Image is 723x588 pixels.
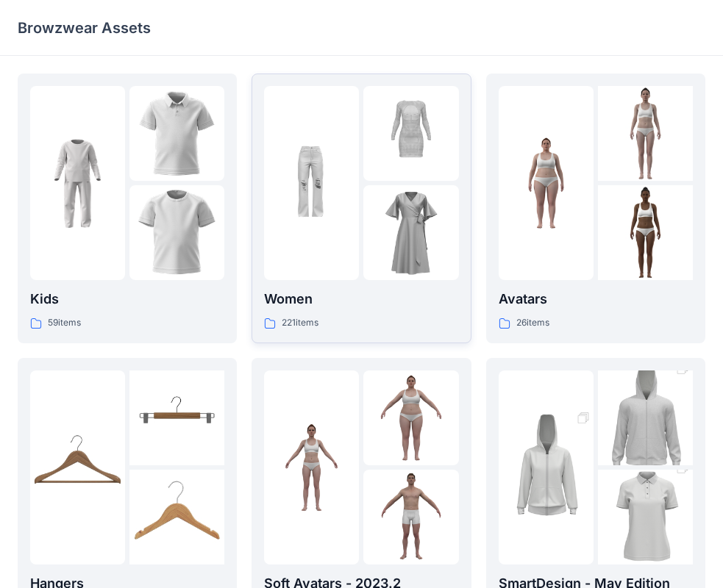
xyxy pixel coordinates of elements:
img: folder 2 [598,347,693,490]
p: Browzwear Assets [18,18,151,38]
img: folder 3 [129,185,224,280]
img: folder 2 [129,86,224,181]
p: 26 items [516,315,549,331]
a: folder 1folder 2folder 3Avatars26items [486,73,705,343]
img: folder 1 [30,136,125,231]
img: folder 2 [363,86,458,181]
p: Kids [30,289,224,309]
img: folder 1 [499,396,594,539]
img: folder 2 [598,86,693,181]
img: folder 2 [363,370,458,465]
p: Avatars [499,289,693,309]
p: 221 items [282,315,318,331]
img: folder 1 [499,136,594,231]
img: folder 3 [598,185,693,280]
p: Women [264,289,458,309]
img: folder 1 [30,420,125,514]
img: folder 1 [264,136,359,231]
a: folder 1folder 2folder 3Women221items [252,73,471,343]
img: folder 2 [129,370,224,465]
img: folder 3 [363,470,458,564]
p: 59 items [48,315,81,331]
a: folder 1folder 2folder 3Kids59items [18,73,237,343]
img: folder 3 [129,470,224,564]
img: folder 3 [363,185,458,280]
img: folder 1 [264,420,359,514]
